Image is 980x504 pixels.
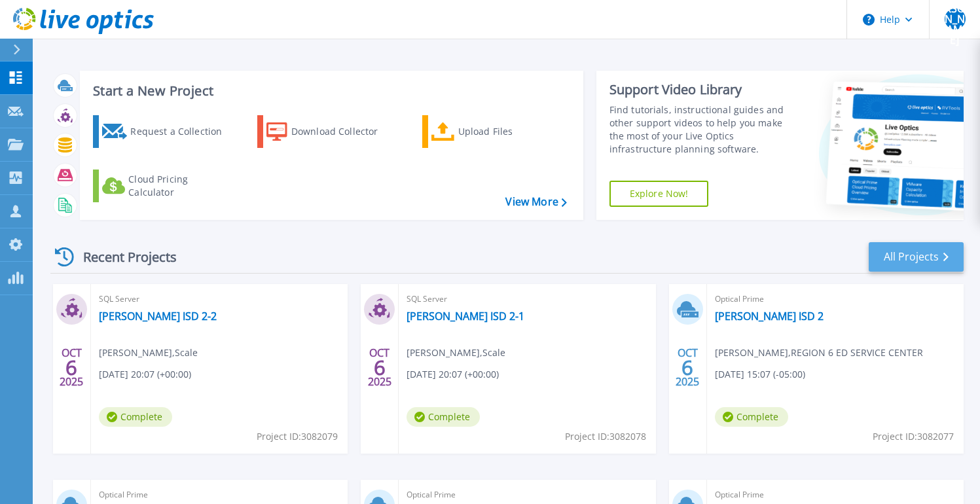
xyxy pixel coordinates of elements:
[715,367,805,382] span: [DATE] 15:07 (-05:00)
[458,118,563,145] div: Upload Files
[609,181,709,207] a: Explore Now!
[130,118,235,145] div: Request a Collection
[715,488,956,502] span: Optical Prime
[675,344,700,391] div: OCT 2025
[50,241,194,273] div: Recent Projects
[715,310,824,323] a: [PERSON_NAME] ISD 2
[93,84,566,98] h3: Start a New Project
[609,81,793,98] div: Support Video Library
[65,362,77,373] span: 6
[407,346,505,360] span: [PERSON_NAME] , Scale
[99,367,191,382] span: [DATE] 20:07 (+00:00)
[873,429,954,444] span: Project ID: 3082077
[59,344,84,391] div: OCT 2025
[99,292,340,306] span: SQL Server
[128,173,233,199] div: Cloud Pricing Calculator
[869,242,964,272] a: All Projects
[407,310,524,323] a: [PERSON_NAME] ISD 2-1
[99,407,172,427] span: Complete
[93,115,239,148] a: Request a Collection
[257,429,338,444] span: Project ID: 3082079
[565,429,646,444] span: Project ID: 3082078
[291,118,396,145] div: Download Collector
[422,115,568,148] a: Upload Files
[93,170,239,202] a: Cloud Pricing Calculator
[257,115,403,148] a: Download Collector
[99,346,198,360] span: [PERSON_NAME] , Scale
[715,292,956,306] span: Optical Prime
[367,344,392,391] div: OCT 2025
[374,362,386,373] span: 6
[407,292,647,306] span: SQL Server
[407,367,499,382] span: [DATE] 20:07 (+00:00)
[715,407,788,427] span: Complete
[505,196,566,208] a: View More
[681,362,693,373] span: 6
[609,103,793,156] div: Find tutorials, instructional guides and other support videos to help you make the most of your L...
[715,346,923,360] span: [PERSON_NAME] , REGION 6 ED SERVICE CENTER
[99,488,340,502] span: Optical Prime
[407,407,480,427] span: Complete
[99,310,217,323] a: [PERSON_NAME] ISD 2-2
[407,488,647,502] span: Optical Prime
